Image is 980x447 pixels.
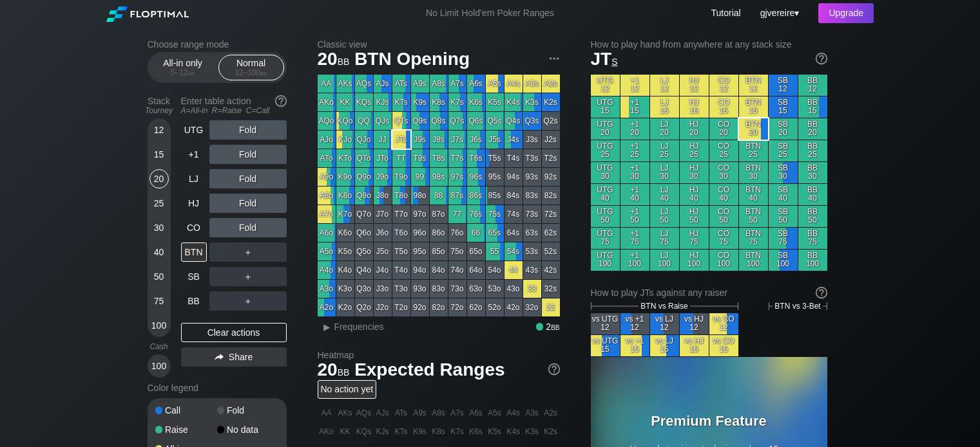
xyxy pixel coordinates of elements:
div: 86s [467,187,485,205]
div: ＋ [209,267,287,286]
h2: How to play hand from anywhere at any stack size [591,39,827,50]
div: K9o [336,168,354,186]
div: CO 50 [709,206,738,227]
div: +1 100 [620,250,649,271]
div: T9o [392,168,410,186]
div: +1 75 [620,228,649,249]
span: 20 [316,50,352,71]
div: QJo [355,131,373,149]
div: A7o [318,205,336,223]
img: help.32db89a4.svg [814,286,829,300]
div: 77 [448,205,466,223]
div: 66 [467,224,485,242]
div: +1 [181,145,207,164]
div: 32s [542,280,560,298]
div: 40 [149,242,169,262]
div: CO 25 [709,140,738,161]
div: 5 – 12 [156,68,210,77]
div: A2s [542,75,560,93]
div: KJo [336,131,354,149]
div: BTN 100 [739,250,768,271]
div: 42o [504,298,523,316]
div: 92o [411,298,429,316]
div: No Limit Hold’em Poker Ranges [407,8,573,21]
div: SB [181,267,207,286]
div: UTG 75 [591,228,620,249]
div: UTG 25 [591,140,620,161]
div: QJs [374,112,392,130]
div: SB 20 [769,118,798,140]
div: 98o [411,187,429,205]
div: 63o [467,280,485,298]
div: K5o [336,242,354,260]
div: AKs [336,75,354,93]
div: J9s [411,131,429,149]
div: T5s [486,149,504,167]
div: 96s [467,168,485,186]
div: K8o [336,187,354,205]
div: BB 40 [798,184,827,205]
div: 73o [448,280,466,298]
div: A=All-in R=Raise C=Call [181,106,287,115]
div: CO 12 [709,75,738,96]
div: T6o [392,224,410,242]
div: UTG 100 [591,250,620,271]
div: Q6o [355,224,373,242]
div: T2o [392,298,410,316]
div: K7s [448,93,466,111]
div: SB 100 [769,250,798,271]
div: Upgrade [818,3,874,23]
div: 25 [149,194,169,213]
div: BB 15 [798,96,827,118]
div: 75 [149,291,169,311]
div: ＋ [209,291,287,311]
div: K8s [430,93,448,111]
div: 43o [504,280,523,298]
img: help.32db89a4.svg [547,362,561,376]
a: Tutorial [711,8,741,18]
div: UTG 40 [591,184,620,205]
div: 42s [542,261,560,279]
img: share.864f2f62.svg [215,354,224,361]
div: HJ 100 [680,250,709,271]
div: AJo [318,131,336,149]
div: 52o [486,298,504,316]
div: SB 25 [769,140,798,161]
div: Q4s [504,112,523,130]
div: +1 20 [620,118,649,140]
div: T4s [504,149,523,167]
div: BTN 75 [739,228,768,249]
span: JT [591,49,618,69]
div: AQs [355,75,373,93]
div: J3o [374,280,392,298]
div: K6o [336,224,354,242]
div: HJ 15 [680,96,709,118]
div: T3s [523,149,541,167]
div: JTs [392,131,410,149]
div: LJ 100 [650,250,679,271]
div: KQs [355,93,373,111]
div: J6s [467,131,485,149]
div: 95s [486,168,504,186]
div: 53o [486,280,504,298]
div: AQo [318,112,336,130]
div: CO [181,218,207,237]
div: 62s [542,224,560,242]
div: A5s [486,75,504,93]
div: K4o [336,261,354,279]
div: A9o [318,168,336,186]
div: 20 [149,169,169,188]
div: A6s [467,75,485,93]
div: A3s [523,75,541,93]
div: ATs [392,75,410,93]
div: LJ 15 [650,96,679,118]
div: AJs [374,75,392,93]
div: 76o [448,224,466,242]
div: Q9s [411,112,429,130]
div: +1 15 [620,96,649,118]
div: BB [181,291,207,311]
div: SB 40 [769,184,798,205]
div: J5s [486,131,504,149]
div: Q8s [430,112,448,130]
div: 82s [542,187,560,205]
